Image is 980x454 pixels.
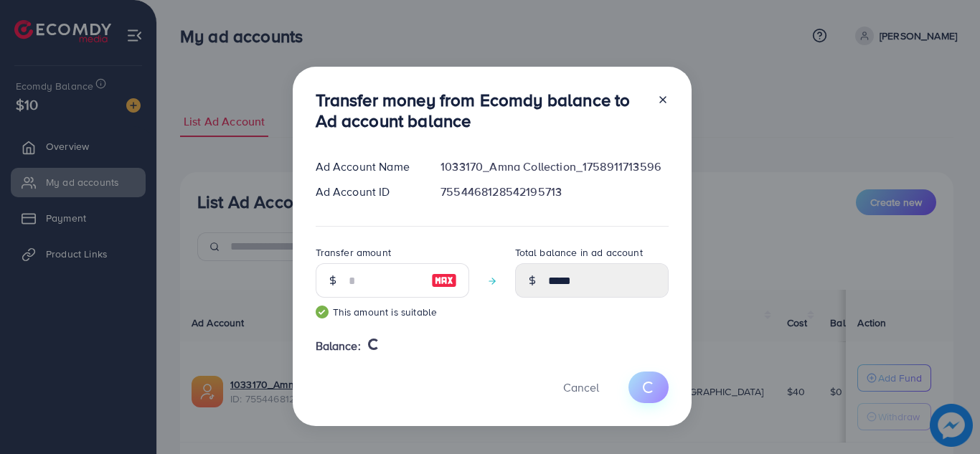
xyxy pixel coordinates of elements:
[563,379,599,395] span: Cancel
[316,338,361,354] span: Balance:
[429,159,679,175] div: 1033170_Amna Collection_1758911713596
[316,245,391,260] label: Transfer amount
[316,90,646,131] h3: Transfer money from Ecomdy balance to Ad account balance
[431,272,457,289] img: image
[429,184,679,200] div: 7554468128542195713
[316,306,329,318] img: guide
[316,305,469,319] small: This amount is suitable
[304,159,430,175] div: Ad Account Name
[304,184,430,200] div: Ad Account ID
[515,245,643,260] label: Total balance in ad account
[545,372,617,402] button: Cancel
